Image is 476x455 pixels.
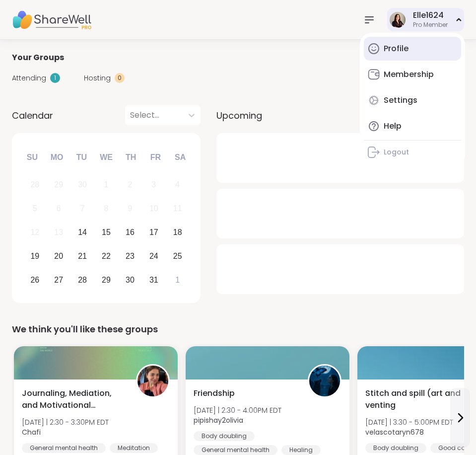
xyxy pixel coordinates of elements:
a: Help [364,114,461,138]
div: 1 [175,273,180,287]
div: Not available Friday, October 3rd, 2025 [143,174,164,196]
div: 10 [149,202,158,215]
div: 22 [102,249,111,263]
div: Not available Monday, October 6th, 2025 [48,198,69,220]
div: 30 [78,178,87,191]
span: Your Groups [12,52,64,64]
div: 19 [30,249,39,263]
div: Choose Thursday, October 30th, 2025 [120,269,141,291]
div: Not available Tuesday, October 7th, 2025 [72,198,93,220]
span: Hosting [84,73,111,83]
div: 21 [78,249,87,263]
div: Meditation [110,443,158,453]
div: Not available Tuesday, September 30th, 2025 [72,174,93,196]
div: Body doubling [194,431,255,441]
div: Not available Sunday, September 28th, 2025 [24,174,46,196]
div: 25 [173,249,182,263]
div: Logout [384,148,409,157]
div: Not available Saturday, October 4th, 2025 [167,174,188,196]
span: Journaling, Mediation, and Motivational Reading [22,387,125,411]
div: Profile [384,43,408,54]
div: Fr [144,147,166,168]
div: Choose Saturday, October 18th, 2025 [167,222,188,243]
div: 26 [30,273,39,287]
div: Choose Wednesday, October 15th, 2025 [96,222,117,243]
div: 28 [78,273,87,287]
div: 16 [126,226,135,239]
div: Not available Saturday, October 11th, 2025 [167,198,188,220]
b: pipishay2olivia [194,415,243,425]
span: Upcoming [216,109,262,122]
div: 3 [151,178,156,191]
div: Tu [70,147,92,168]
a: Settings [364,88,461,112]
div: Choose Friday, October 31st, 2025 [143,269,164,291]
div: Not available Wednesday, October 8th, 2025 [96,198,117,220]
div: 27 [54,273,63,287]
div: 2 [128,178,132,191]
div: Elle1624 [413,10,448,21]
div: month 2025-10 [23,173,189,292]
div: We think you'll like these groups [12,322,464,336]
a: Membership [364,63,461,86]
img: Chafi [137,366,168,396]
div: Choose Friday, October 24th, 2025 [143,245,164,267]
div: Membership [384,69,434,80]
div: Su [21,147,43,168]
div: 0 [115,73,125,83]
div: 5 [33,202,37,215]
a: Logout [364,143,461,162]
div: Choose Sunday, October 19th, 2025 [24,245,46,267]
div: 31 [149,273,158,287]
div: Choose Tuesday, October 28th, 2025 [72,269,93,291]
div: Not available Monday, October 13th, 2025 [48,222,69,243]
div: 7 [80,202,85,215]
div: Pro Member [413,21,448,29]
div: Choose Wednesday, October 29th, 2025 [96,269,117,291]
div: Choose Saturday, November 1st, 2025 [167,269,188,291]
div: 13 [54,226,63,239]
div: Not available Sunday, October 12th, 2025 [24,222,46,243]
div: 24 [149,249,158,263]
div: 15 [102,226,111,239]
div: Mo [46,147,68,168]
div: 4 [175,178,180,191]
div: Healing [281,445,321,455]
span: [DATE] | 2:30 - 3:30PM EDT [22,417,109,427]
a: Profile [364,37,461,61]
div: 12 [30,226,39,239]
div: Sa [169,147,191,168]
div: Not available Thursday, October 9th, 2025 [120,198,141,220]
div: Choose Saturday, October 25th, 2025 [167,245,188,267]
img: pipishay2olivia [309,366,340,396]
img: ShareWell Nav Logo [12,2,91,37]
div: 28 [30,178,39,191]
div: Not available Thursday, October 2nd, 2025 [120,174,141,196]
span: Friendship [194,387,235,399]
div: Choose Friday, October 17th, 2025 [143,222,164,243]
div: 29 [102,273,111,287]
div: We [95,147,117,168]
span: Attending [12,73,46,83]
div: 29 [54,178,63,191]
div: Not available Monday, September 29th, 2025 [48,174,69,196]
div: 17 [149,226,158,239]
img: Elle1624 [390,12,406,28]
div: Choose Thursday, October 16th, 2025 [120,222,141,243]
div: 30 [126,273,135,287]
div: Not available Friday, October 10th, 2025 [143,198,164,220]
div: 14 [78,226,87,239]
div: Not available Sunday, October 5th, 2025 [24,198,46,220]
div: 11 [173,202,182,215]
div: 1 [104,178,109,191]
div: 8 [104,202,109,215]
div: Choose Thursday, October 23rd, 2025 [120,245,141,267]
div: 6 [57,202,61,215]
div: Choose Tuesday, October 14th, 2025 [72,222,93,243]
div: Choose Wednesday, October 22nd, 2025 [96,245,117,267]
div: General mental health [22,443,106,453]
div: Th [120,147,142,168]
div: Not available Wednesday, October 1st, 2025 [96,174,117,196]
span: [DATE] | 3:30 - 5:00PM EDT [365,417,453,427]
b: Chafi [22,427,41,437]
